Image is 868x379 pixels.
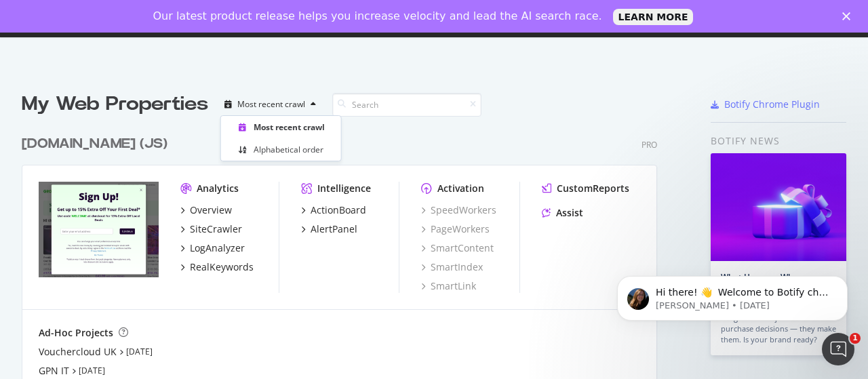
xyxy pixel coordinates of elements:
img: groupon.co.uk [39,182,159,278]
a: GPN IT [39,364,69,378]
div: [DOMAIN_NAME] (JS) [22,134,167,154]
iframe: Intercom live chat [822,333,854,365]
a: PageWorkers [421,222,490,236]
div: Alphabetical order [254,144,323,155]
a: [DATE] [126,346,153,357]
div: Most recent crawl [237,100,305,108]
a: SmartIndex [421,260,483,274]
a: [DATE] [79,365,105,376]
div: Most recent crawl [254,121,325,133]
div: RealKeywords [190,260,254,274]
a: Vouchercloud UK [39,345,117,359]
div: My Web Properties [22,91,208,118]
div: Assist [556,206,583,220]
a: LEARN MORE [613,9,694,25]
a: SiteCrawler [180,222,242,236]
div: LogAnalyzer [190,241,245,255]
a: SmartContent [421,241,494,255]
a: AlertPanel [301,222,357,236]
div: Activation [437,182,484,195]
a: SpeedWorkers [421,203,496,217]
div: AlertPanel [311,222,357,236]
a: [DOMAIN_NAME] (JS) [22,134,173,154]
div: CustomReports [557,182,629,195]
iframe: Intercom notifications message [597,247,868,342]
input: Search [332,93,481,117]
div: Intelligence [317,182,371,195]
div: Botify news [711,134,846,148]
div: SiteCrawler [190,222,242,236]
div: Ad-Hoc Projects [39,326,113,340]
a: Botify Chrome Plugin [711,98,820,111]
div: Close [842,12,856,20]
img: What Happens When ChatGPT Is Your Holiday Shopper? [711,153,846,261]
span: 1 [850,333,861,344]
div: Analytics [197,182,239,195]
div: ActionBoard [311,203,366,217]
a: LogAnalyzer [180,241,245,255]
a: Overview [180,203,232,217]
button: Most recent crawl [219,94,321,115]
div: Botify Chrome Plugin [724,98,820,111]
div: Overview [190,203,232,217]
a: RealKeywords [180,260,254,274]
a: SmartLink [421,279,476,293]
a: Assist [542,206,583,220]
a: ActionBoard [301,203,366,217]
a: CustomReports [542,182,629,195]
div: Pro [642,139,657,151]
div: Our latest product release helps you increase velocity and lead the AI search race. [153,9,602,23]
